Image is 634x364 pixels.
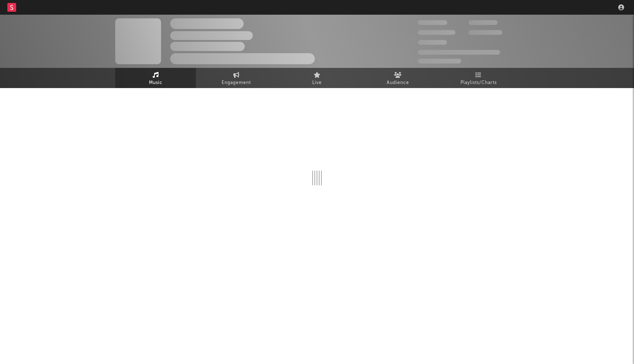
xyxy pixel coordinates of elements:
[222,79,251,87] span: Engagement
[469,20,498,25] span: 100,000
[196,68,277,88] a: Engagement
[438,68,519,88] a: Playlists/Charts
[115,68,196,88] a: Music
[387,79,409,87] span: Audience
[277,68,357,88] a: Live
[418,30,455,35] span: 50,000,000
[312,79,322,87] span: Live
[418,40,447,45] span: 100,000
[357,68,438,88] a: Audience
[418,59,461,63] span: Jump Score: 85.0
[149,79,163,87] span: Music
[460,79,497,87] span: Playlists/Charts
[418,20,447,25] span: 300,000
[418,50,500,55] span: 50,000,000 Monthly Listeners
[469,30,502,35] span: 1,000,000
